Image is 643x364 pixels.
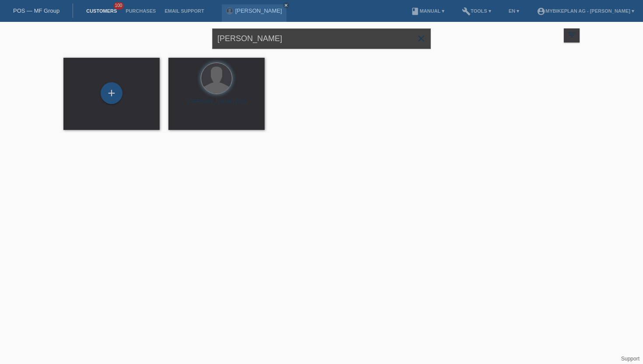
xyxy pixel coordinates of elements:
i: filter_list [567,30,577,40]
i: build [462,7,471,16]
a: POS — MF Group [13,7,59,14]
div: Add customer [101,86,122,101]
a: EN ▾ [504,8,524,14]
span: 100 [114,2,124,10]
a: Customers [82,8,121,14]
div: [PERSON_NAME] (24) [175,98,258,112]
a: account_circleMybikeplan AG - [PERSON_NAME] ▾ [532,8,639,14]
a: buildTools ▾ [458,8,496,14]
div: [PERSON_NAME] (44) [280,98,363,112]
i: close [284,3,288,7]
a: Support [621,356,640,362]
a: Email Support [160,8,208,14]
i: close [416,33,426,44]
a: bookManual ▾ [406,8,449,14]
a: close [283,2,289,8]
i: account_circle [537,7,545,16]
input: Search... [212,28,431,49]
a: [PERSON_NAME] [235,7,282,14]
a: Purchases [121,8,160,14]
i: book [411,7,419,16]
